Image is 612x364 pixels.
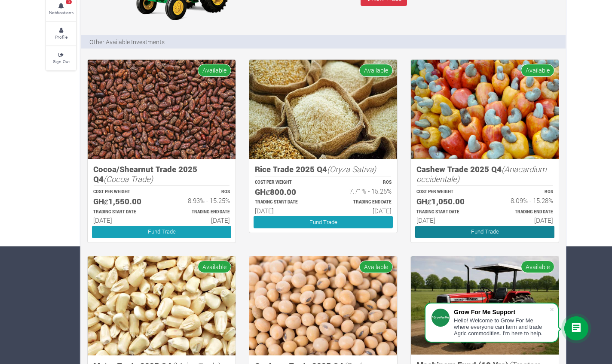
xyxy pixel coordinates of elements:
p: COST PER WEIGHT [416,189,477,195]
h6: 8.93% - 15.25% [169,197,230,204]
span: Available [359,64,393,76]
h6: [DATE] [169,216,230,224]
img: growforme image [249,60,397,159]
img: growforme image [88,60,236,159]
img: growforme image [411,256,559,355]
h6: 7.71% - 15.25% [331,187,392,195]
i: (Cocoa Trade) [104,173,153,184]
span: Available [198,64,231,76]
h6: [DATE] [416,216,477,224]
p: COST PER WEIGHT [255,179,315,186]
h5: Cashew Trade 2025 Q4 [416,164,553,184]
span: Available [359,261,393,273]
p: Estimated Trading Start Date [255,199,315,206]
h5: Rice Trade 2025 Q4 [255,164,392,174]
i: (Oryza Sativa) [327,164,376,174]
img: growforme image [88,256,236,355]
p: Estimated Trading End Date [331,199,392,206]
img: growforme image [411,60,559,159]
p: Estimated Trading Start Date [416,209,477,215]
h5: GHȼ800.00 [255,187,315,197]
span: Available [198,261,231,273]
h5: Cocoa/Shearnut Trade 2025 Q4 [93,164,230,184]
a: Profile [46,22,76,45]
h6: [DATE] [331,207,392,215]
p: Estimated Trading End Date [493,209,553,215]
p: ROS [169,189,230,195]
small: Profile [55,34,67,40]
p: ROS [493,189,553,195]
span: Available [521,261,554,273]
h6: 8.09% - 15.28% [493,197,553,204]
div: Hello! Welcome to Grow For Me where everyone can farm and trade Agric commodities. I'm here to help. [454,317,549,337]
h6: [DATE] [255,207,315,215]
a: Fund Trade [415,226,554,238]
h6: [DATE] [93,216,154,224]
i: (Anacardium occidentale) [416,164,547,184]
h5: GHȼ1,550.00 [93,197,154,206]
div: Grow For Me Support [454,309,549,315]
a: Sign Out [46,46,76,70]
p: ROS [331,179,392,186]
h5: GHȼ1,050.00 [416,197,477,206]
h6: [DATE] [493,216,553,224]
a: Fund Trade [254,216,393,228]
p: Estimated Trading End Date [169,209,230,215]
a: Fund Trade [92,226,231,238]
p: Other Available Investments [89,37,165,46]
img: growforme image [249,256,397,355]
p: COST PER WEIGHT [93,189,154,195]
small: Notifications [49,9,73,15]
span: Available [521,64,554,76]
small: Sign Out [53,58,70,64]
p: Estimated Trading Start Date [93,209,154,215]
